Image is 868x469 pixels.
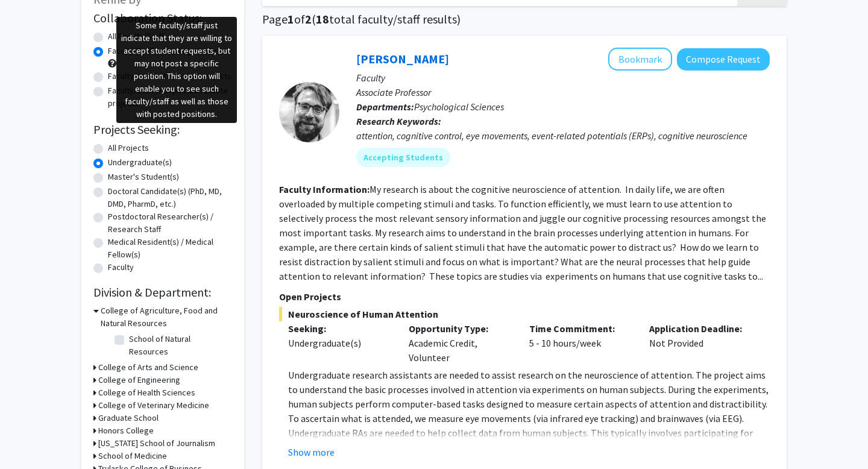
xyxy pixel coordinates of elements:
label: All Faculty/Staff [108,30,164,43]
a: [PERSON_NAME] [356,51,449,66]
p: Seeking: [288,321,391,336]
p: Faculty [356,71,770,85]
h3: School of Medicine [98,450,167,462]
p: Opportunity Type: [409,321,511,336]
p: Application Deadline: [649,321,752,336]
h3: Honors College [98,424,154,437]
label: Medical Resident(s) / Medical Fellow(s) [108,236,232,261]
label: All Projects [108,142,149,154]
b: Departments: [356,101,414,113]
b: Research Keywords: [356,115,441,127]
label: Faculty/Staff with posted remote projects [108,84,232,110]
span: 2 [305,11,312,27]
label: School of Natural Resources [129,333,229,358]
div: 5 - 10 hours/week [520,321,641,365]
label: Undergraduate(s) [108,156,172,169]
label: Faculty/Staff with posted projects [108,70,231,83]
span: 1 [288,11,294,27]
div: Academic Credit, Volunteer [400,321,520,365]
span: Psychological Sciences [414,101,504,113]
button: Show more [288,445,335,459]
div: Not Provided [640,321,761,365]
label: Postdoctoral Researcher(s) / Research Staff [108,210,232,236]
div: Undergraduate(s) [288,336,391,350]
span: Neuroscience of Human Attention [279,307,770,321]
h3: [US_STATE] School of Journalism [98,437,215,450]
h3: College of Health Sciences [98,386,195,399]
h1: Page of ( total faculty/staff results) [262,12,787,27]
p: Associate Professor [356,85,770,99]
h3: Graduate School [98,412,159,424]
h3: College of Arts and Science [98,361,198,374]
span: 18 [316,11,329,27]
mat-chip: Accepting Students [356,148,450,167]
p: Time Commitment: [529,321,632,336]
div: Some faculty/staff just indicate that they are willing to accept student requests, but may not po... [116,17,237,123]
p: Open Projects [279,289,770,304]
label: Master's Student(s) [108,171,179,183]
h3: College of Engineering [98,374,180,386]
button: Add Nicholas Gaspelin to Bookmarks [608,48,672,71]
fg-read-more: My research is about the cognitive neuroscience of attention. In daily life, we are often overloa... [279,183,766,282]
div: attention, cognitive control, eye movements, event-related potentials (ERPs), cognitive neuroscience [356,128,770,143]
h3: College of Veterinary Medicine [98,399,209,412]
b: Faculty Information: [279,183,370,195]
label: Faculty/Staff accepting students [108,45,226,57]
h2: Collaboration Status: [93,11,232,25]
h3: College of Agriculture, Food and Natural Resources [101,304,232,330]
h2: Division & Department: [93,285,232,300]
button: Compose Request to Nicholas Gaspelin [677,48,770,71]
label: Doctoral Candidate(s) (PhD, MD, DMD, PharmD, etc.) [108,185,232,210]
label: Faculty [108,261,134,274]
iframe: Chat [9,415,51,460]
h2: Projects Seeking: [93,122,232,137]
